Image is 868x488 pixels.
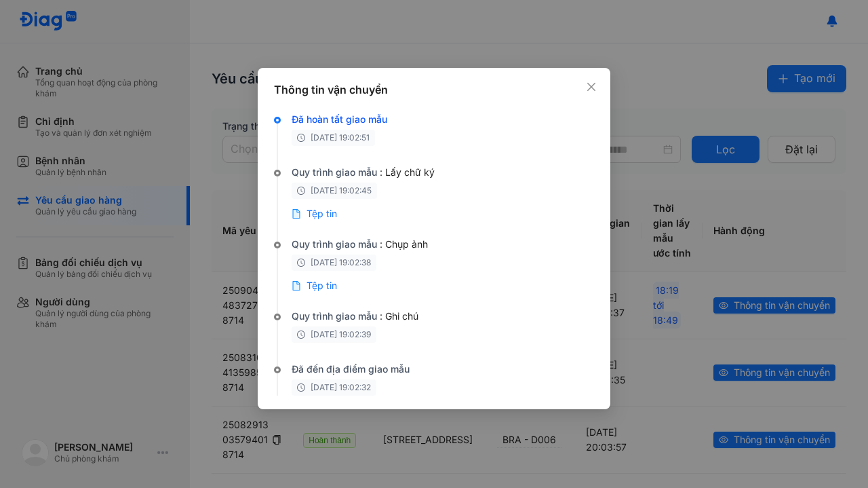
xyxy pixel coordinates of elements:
a: fileTệp tin [292,279,337,293]
span: clock-circle [297,259,305,267]
span: Tệp tin [307,207,337,221]
label: Quy trình giao mẫu [292,166,377,178]
a: fileTệp tin [292,207,337,221]
span: [DATE] 19:02:39 [292,326,376,343]
span: file [292,281,301,290]
span: clock-circle [297,187,305,195]
button: Close [584,79,599,94]
label: : Ghi chú [380,310,418,322]
span: close [586,81,597,92]
span: clock-circle [297,134,305,142]
span: clock-circle [297,383,305,392]
label: : Chụp ảnh [380,238,428,250]
label: : Lấy chữ ký [380,166,435,178]
label: Đã hoàn tất giao mẫu [292,113,387,125]
span: [DATE] 19:02:38 [292,255,376,271]
span: [DATE] 19:02:32 [292,379,376,396]
span: Tệp tin [307,279,337,293]
div: Thông tin vận chuyển [274,81,594,98]
label: Quy trình giao mẫu [292,310,377,322]
label: Quy trình giao mẫu [292,238,377,250]
span: file [292,209,301,219]
span: [DATE] 19:02:51 [292,130,375,146]
label: Đã đến địa điểm giao mẫu [292,363,410,375]
span: [DATE] 19:02:45 [292,183,377,199]
span: clock-circle [297,331,305,339]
